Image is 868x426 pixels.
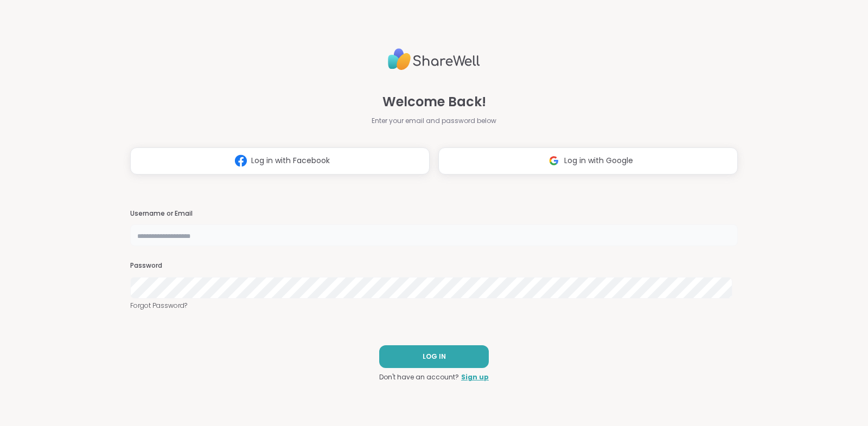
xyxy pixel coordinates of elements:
h3: Password [130,261,738,270]
img: ShareWell Logomark [231,151,251,171]
span: Log in with Google [564,155,633,166]
img: ShareWell Logo [388,44,480,75]
span: Welcome Back! [382,92,486,112]
button: Log in with Facebook [130,147,430,175]
a: Forgot Password? [130,301,738,311]
span: Log in with Facebook [251,155,330,166]
button: LOG IN [379,345,489,368]
button: Log in with Google [438,147,738,175]
span: Don't have an account? [379,372,459,382]
img: ShareWell Logomark [544,151,564,171]
span: Enter your email and password below [372,116,496,126]
span: LOG IN [423,352,446,362]
a: Sign up [461,372,489,382]
h3: Username or Email [130,209,738,218]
